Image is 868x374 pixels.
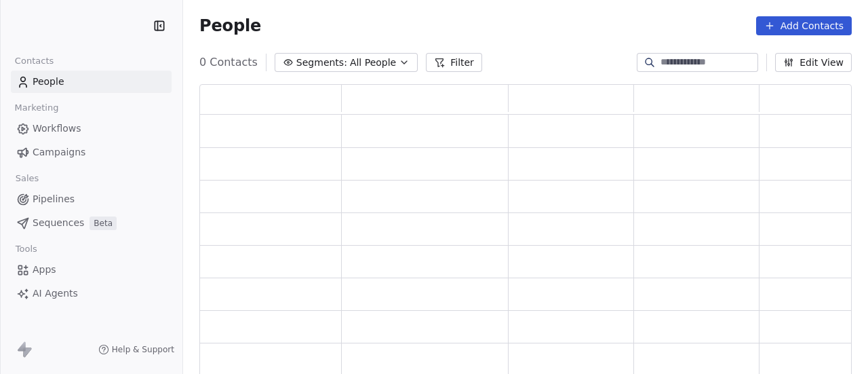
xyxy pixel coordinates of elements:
span: Segments: [296,56,347,70]
span: Tools [9,239,43,259]
span: Campaigns [33,145,85,160]
span: Pipelines [33,192,75,206]
span: Sales [9,168,45,189]
button: Add Contacts [756,16,852,35]
span: Sequences [33,216,84,230]
a: Pipelines [11,188,172,210]
span: Workflows [33,121,81,136]
a: People [11,71,172,93]
span: 0 Contacts [199,54,258,71]
span: All People [350,56,396,70]
span: Marketing [9,98,64,118]
span: Beta [90,217,117,230]
span: Apps [33,263,56,277]
span: Contacts [9,51,60,71]
a: AI Agents [11,282,172,305]
span: AI Agents [33,286,78,301]
button: Filter [426,53,482,72]
a: Apps [11,259,172,281]
a: Help & Support [98,344,174,355]
a: Workflows [11,117,172,140]
span: Help & Support [112,344,174,355]
a: Campaigns [11,141,172,164]
button: Edit View [775,53,852,72]
span: People [33,75,64,89]
a: SequencesBeta [11,212,172,234]
span: People [199,16,261,36]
